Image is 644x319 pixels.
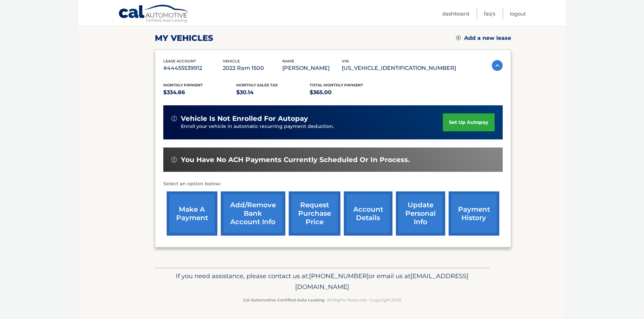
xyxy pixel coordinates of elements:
[163,180,503,188] p: Select an option below:
[163,88,237,97] p: $334.86
[510,8,526,19] a: Logout
[167,191,217,236] a: make a payment
[443,113,494,131] a: set up autopay
[282,59,294,63] span: name
[295,272,469,291] span: [EMAIL_ADDRESS][DOMAIN_NAME]
[223,59,240,63] span: vehicle
[342,63,456,73] p: [US_VEHICLE_IDENTIFICATION_NUMBER]
[310,88,383,97] p: $365.00
[163,59,196,63] span: lease account
[159,271,485,292] p: If you need assistance, please contact us at: or email us at
[310,83,363,87] span: Total Monthly Payment
[442,8,469,19] a: Dashboard
[171,116,177,121] img: alert-white.svg
[289,191,340,236] a: request purchase price
[181,156,410,164] span: You have no ACH payments currently scheduled or in process.
[155,33,213,43] h2: my vehicles
[236,88,310,97] p: $30.14
[163,63,223,73] p: #44455539912
[396,191,445,236] a: update personal info
[243,297,324,302] strong: Cal Automotive Certified Auto Leasing
[282,63,342,73] p: [PERSON_NAME]
[456,35,461,40] img: add.svg
[171,157,177,162] img: alert-white.svg
[484,8,495,19] a: FAQ's
[118,4,189,24] a: Cal Automotive
[181,114,308,123] span: vehicle is not enrolled for autopay
[236,83,278,87] span: Monthly sales Tax
[492,60,503,71] img: accordion-active.svg
[221,191,285,236] a: Add/Remove bank account info
[344,191,392,236] a: account details
[223,63,282,73] p: 2022 Ram 1500
[159,296,485,303] p: - All Rights Reserved - Copyright 2025
[181,123,443,130] p: Enroll your vehicle in automatic recurring payment deduction.
[309,272,369,280] span: [PHONE_NUMBER]
[163,83,203,87] span: Monthly Payment
[449,191,499,236] a: payment history
[456,35,511,42] a: Add a new lease
[342,59,349,63] span: vin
